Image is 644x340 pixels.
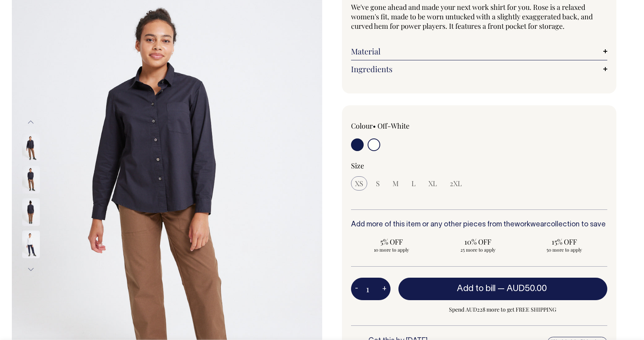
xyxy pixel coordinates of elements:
span: M [392,179,399,188]
input: 10% OFF 25 more to apply [437,235,518,255]
label: Off-White [377,121,409,131]
img: off-white [22,230,40,258]
span: L [411,179,416,188]
h6: Add more of this item or any other pieces from the collection to save [351,221,608,229]
img: dark-navy [22,133,40,161]
span: 50 more to apply [527,247,601,253]
span: Add to bill [457,285,496,293]
a: workwear [514,221,546,228]
span: XS [355,179,363,188]
input: 15% OFF 50 more to apply [523,235,605,255]
button: Previous [25,114,37,131]
img: dark-navy [22,166,40,193]
input: M [389,176,403,191]
input: 5% OFF 10 more to apply [351,235,432,255]
div: Size [351,161,608,170]
span: 10 more to apply [355,247,428,253]
button: Add to bill —AUD50.00 [398,278,608,300]
span: Spend AUD228 more to get FREE SHIPPING [398,305,608,314]
span: — [498,285,549,293]
button: + [378,281,391,297]
input: 2XL [446,176,466,191]
span: 15% OFF [527,237,601,247]
input: L [407,176,420,191]
a: Ingredients [351,64,608,74]
span: XL [428,179,437,188]
span: AUD50.00 [507,285,547,293]
input: XS [351,176,367,191]
span: S [376,179,380,188]
div: Colour [351,121,454,131]
input: S [372,176,384,191]
img: dark-navy [22,198,40,226]
span: We've gone ahead and made your next work shirt for you. Rose is a relaxed women's fit, made to be... [351,2,593,31]
span: 10% OFF [441,237,514,247]
button: Next [25,260,37,278]
input: XL [424,176,441,191]
button: - [351,281,362,297]
span: 5% OFF [355,237,428,247]
span: 2XL [450,179,462,188]
span: 25 more to apply [441,247,514,253]
span: • [373,121,376,131]
a: Material [351,47,608,56]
